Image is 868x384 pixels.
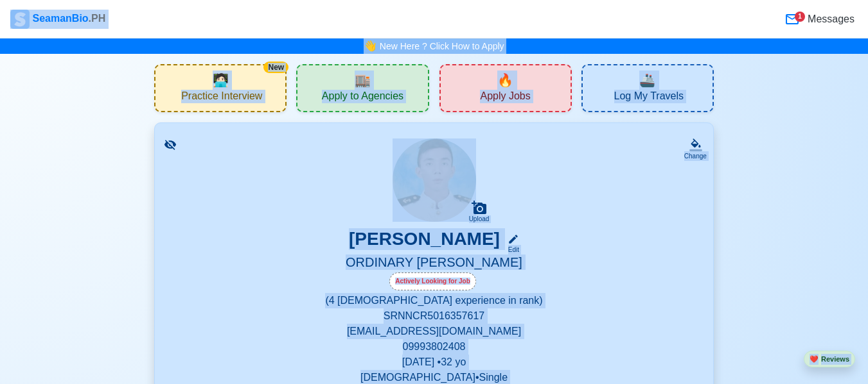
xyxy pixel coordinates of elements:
[469,215,490,223] div: Upload
[795,12,805,22] div: 1
[480,90,530,106] span: Apply Jobs
[614,90,684,106] span: Log My Travels
[10,10,30,29] img: Logo
[213,71,229,90] span: interview
[684,151,707,161] div: Change
[170,255,698,272] h5: ORDINARY [PERSON_NAME]
[349,228,500,255] h3: [PERSON_NAME]
[322,90,403,106] span: Apply to Agencies
[89,13,106,24] span: .PH
[380,41,504,51] a: New Here ? Click How to Apply
[355,71,371,90] span: agencies
[181,90,262,106] span: Practice Interview
[804,351,855,368] button: heartReviews
[170,324,698,339] p: [EMAIL_ADDRESS][DOMAIN_NAME]
[810,355,819,363] span: heart
[639,71,655,90] span: travel
[170,339,698,355] p: 09993802408
[170,293,698,308] p: (4 [DEMOGRAPHIC_DATA] experience in rank)
[497,71,513,90] span: new
[362,37,379,56] span: bell
[10,10,105,29] div: SeamanBio
[263,62,288,73] div: New
[389,272,476,290] div: Actively Looking for Job
[170,355,698,370] p: [DATE] • 32 yo
[502,245,519,255] div: Edit
[805,12,855,27] span: Messages
[170,308,698,324] p: SRN NCR5016357617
